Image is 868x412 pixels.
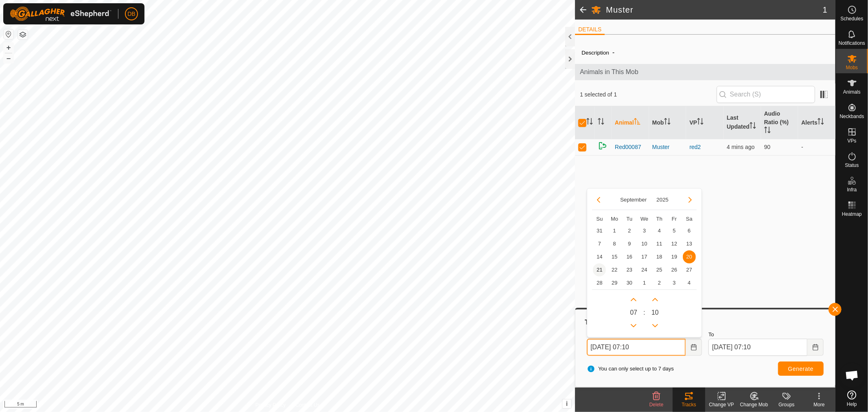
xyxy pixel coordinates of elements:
button: Generate [778,362,824,376]
span: 4 [683,276,696,289]
span: 17 [638,250,651,263]
div: Open chat [840,363,864,388]
span: 0 7 [630,308,637,318]
span: 2 [623,224,636,237]
span: VPs [847,138,856,143]
button: i [562,399,571,408]
div: Change Mob [738,401,770,408]
span: Tu [627,216,633,222]
td: 19 [667,250,682,263]
td: 18 [652,250,667,263]
span: Mobs [846,65,858,70]
td: 4 [652,224,667,237]
td: 29 [607,276,622,289]
td: 17 [637,250,652,263]
td: 1 [637,276,652,289]
p-button: Previous Hour [627,319,640,332]
span: Fr [672,216,677,222]
span: 28 [593,276,606,289]
button: Reset Map [4,29,13,39]
td: 7 [592,237,607,250]
p-sorticon: Activate to sort [818,119,824,126]
span: 26 [668,263,681,276]
span: We [641,216,648,222]
span: 1 selected of 1 [580,90,717,99]
span: 7 [593,237,606,250]
span: 9 [623,237,636,250]
td: 27 [682,263,697,276]
span: Mo [611,216,618,222]
a: Contact Us [295,401,319,409]
span: 10 [652,308,659,318]
p-button: Next Hour [627,293,640,306]
span: 16 [623,250,636,263]
td: 2 [622,224,637,237]
th: Audio Ratio (%) [761,106,798,139]
span: 18 [653,250,666,263]
span: i [566,400,568,407]
img: returning on [598,141,608,151]
span: 23 [623,263,636,276]
span: 30 [623,276,636,289]
span: 31 [593,224,606,237]
span: Status [845,163,859,168]
span: Generate [788,366,813,372]
span: Animals [843,90,861,94]
td: 4 [682,276,697,289]
td: 31 [592,224,607,237]
span: Infra [847,187,857,192]
span: 20 [683,250,696,263]
td: 28 [592,276,607,289]
button: Map Layers [18,30,28,39]
span: 22 [608,263,621,276]
span: : [643,308,645,318]
span: 12 [668,237,681,250]
span: 13 [683,237,696,250]
div: Choose Date [587,188,702,338]
span: Neckbands [840,114,864,119]
td: 20 [682,250,697,263]
span: 24 [638,263,651,276]
span: 25 [653,263,666,276]
button: Choose Month [617,195,650,204]
label: Description [582,50,609,56]
span: Su [597,216,603,222]
td: 14 [592,250,607,263]
span: 4 [653,224,666,237]
p-sorticon: Activate to sort [598,119,604,126]
span: Delete [649,402,664,408]
td: 1 [607,224,622,237]
span: 21 [593,263,606,276]
span: Red00087 [615,143,641,151]
td: 16 [622,250,637,263]
td: 23 [622,263,637,276]
p-sorticon: Activate to sort [764,128,771,134]
button: + [4,43,13,53]
span: 3 [638,224,651,237]
button: Choose Year [653,195,672,204]
td: 3 [667,276,682,289]
th: Animal [612,106,649,139]
td: 8 [607,237,622,250]
p-sorticon: Activate to sort [634,119,641,126]
td: 6 [682,224,697,237]
span: 3 [668,276,681,289]
span: Schedules [840,16,863,21]
td: 13 [682,237,697,250]
button: Choose Date [807,339,824,356]
span: Notifications [839,41,865,46]
th: Last Updated [724,106,761,139]
span: 15 [608,250,621,263]
td: 30 [622,276,637,289]
img: Gallagher Logo [10,7,112,21]
div: More [803,401,835,408]
td: - [798,139,835,155]
td: 3 [637,224,652,237]
span: Th [656,216,662,222]
li: DETAILS [575,25,605,35]
td: 11 [652,237,667,250]
a: Help [836,387,868,410]
span: 1 [638,276,651,289]
button: – [4,53,13,63]
td: 5 [667,224,682,237]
